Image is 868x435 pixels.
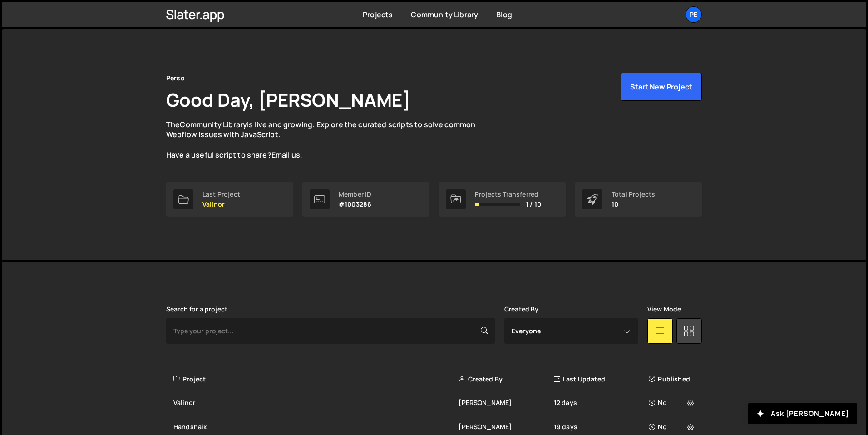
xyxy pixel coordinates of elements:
[459,398,553,407] div: [PERSON_NAME]
[612,201,655,208] p: 10
[459,375,553,384] div: Created By
[339,191,371,198] div: Member ID
[202,191,240,198] div: Last Project
[173,375,459,384] div: Project
[411,10,478,20] a: Community Library
[339,201,371,208] p: #1003286
[363,10,393,20] a: Projects
[621,73,702,101] button: Start New Project
[166,87,410,112] h1: Good Day, [PERSON_NAME]
[166,73,185,84] div: Perso
[166,119,493,160] p: The is live and growing. Explore the curated scripts to solve common Webflow issues with JavaScri...
[271,150,300,160] a: Email us
[459,422,553,431] div: [PERSON_NAME]
[686,6,702,23] a: Pe
[504,306,539,313] label: Created By
[649,375,696,384] div: Published
[649,422,696,431] div: No
[173,398,459,407] div: Valinor
[554,422,649,431] div: 19 days
[180,119,247,129] a: Community Library
[166,182,293,217] a: Last Project Valinor
[649,398,696,407] div: No
[173,422,459,431] div: Handshaik
[526,201,541,208] span: 1 / 10
[496,10,512,20] a: Blog
[166,391,702,415] a: Valinor [PERSON_NAME] 12 days No
[748,403,857,424] button: Ask [PERSON_NAME]
[202,201,240,208] p: Valinor
[166,318,495,344] input: Type your project...
[612,191,655,198] div: Total Projects
[166,306,227,313] label: Search for a project
[554,398,649,407] div: 12 days
[554,375,649,384] div: Last Updated
[475,191,541,198] div: Projects Transferred
[647,306,681,313] label: View Mode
